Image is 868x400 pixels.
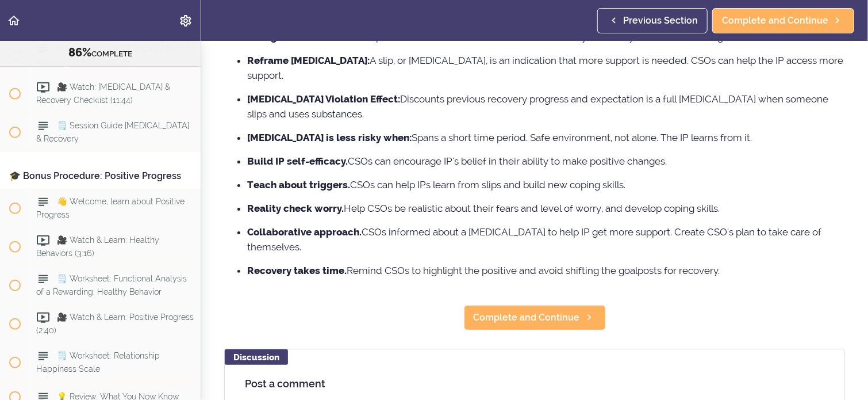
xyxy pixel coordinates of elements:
span: Complete and Continue [474,311,580,325]
a: Complete and Continue [712,8,854,33]
div: Discussion [225,349,288,365]
li: CSOs informed about a [MEDICAL_DATA] to help IP get more support. Create CSO's plan to take care ... [247,224,845,254]
strong: [MEDICAL_DATA] Violation Effect: [247,93,400,105]
li: A slip, or [MEDICAL_DATA], is an indication that more support is needed. CSOs can help the IP acc... [247,53,845,83]
h4: Post a comment [245,378,824,390]
span: 🎥 Watch & Learn: Positive Progress (2:40) [36,313,194,335]
li: Help CSOs be realistic about their fears and level of worry, and develop coping skills. [247,201,845,216]
strong: Collaborative approach. [247,226,362,238]
li: Discounts previous recovery progress and expectation is a full [MEDICAL_DATA] when someone slips ... [247,92,845,121]
span: 🗒️ Worksheet: Functional Analysis of a Rewarding, Healthy Behavior [36,274,187,296]
strong: Teach about triggers. [247,179,350,191]
strong: Change includes failure. [247,31,363,43]
a: Complete and Continue [464,305,606,330]
span: 🎥 Watch: [MEDICAL_DATA] & Recovery Checklist (11:44) [36,82,170,105]
span: 🎥 Watch & Learn: Healthy Behaviors (3:16) [36,235,159,258]
strong: Build IP self-efficacy. [247,155,348,167]
span: 👋 Welcome, learn about Positive Progress [36,197,185,219]
li: CSOs can help IPs learn from slips and build new coping skills. [247,177,845,192]
strong: Reality check worry. [247,203,344,214]
span: 🗒️ Worksheet: Relationship Happiness Scale [36,351,160,374]
span: Previous Section [623,14,698,28]
span: Complete and Continue [722,14,828,28]
strong: Recovery takes time. [247,265,347,276]
svg: Back to course curriculum [7,14,21,28]
div: COMPLETE [14,45,186,60]
span: 🗒️ Session Guide [MEDICAL_DATA] & Recovery [36,121,189,143]
li: Remind CSOs to highlight the positive and avoid shifting the goalposts for recovery. [247,263,845,278]
a: Previous Section [597,8,708,33]
span: 86% [68,45,91,59]
svg: Settings Menu [179,14,193,28]
li: CSOs can encourage IP's belief in their ability to make positive changes. [247,154,845,169]
strong: Reframe [MEDICAL_DATA]: [247,55,370,66]
li: Spans a short time period. Safe environment, not alone. The IP learns from it. [247,130,845,145]
strong: [MEDICAL_DATA] is less risky when: [247,132,412,143]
